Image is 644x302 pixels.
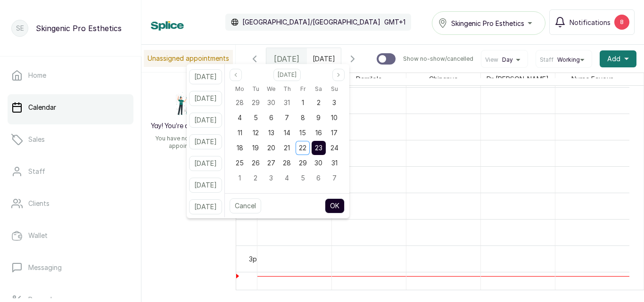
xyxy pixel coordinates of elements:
span: 30 [314,159,322,167]
span: 7 [332,174,337,182]
button: [DATE] [189,178,222,193]
button: [DATE] [189,199,222,214]
div: [DATE] [266,48,307,70]
span: Staff [540,56,553,64]
div: 08 Aug 2025 [295,110,311,125]
div: 24 Aug 2025 [326,140,342,155]
span: 4 [285,174,289,182]
button: StaffWorking [540,56,588,64]
div: 26 Aug 2025 [248,155,263,171]
span: 9 [316,114,321,122]
span: 25 [236,159,244,167]
div: 05 Sep 2025 [295,171,311,186]
a: Wallet [8,222,133,249]
div: 11 Aug 2025 [232,125,248,140]
p: Show no-show/cancelled [403,55,473,63]
div: Tuesday [248,83,263,95]
span: 23 [315,144,322,152]
div: 31 Aug 2025 [326,155,342,171]
span: 22 [299,144,306,152]
div: Saturday [311,83,326,95]
span: 15 [299,129,306,137]
p: Messaging [28,263,62,272]
span: Sa [315,83,322,95]
button: Skingenic Pro Esthetics [432,11,545,35]
span: 28 [236,98,244,106]
span: [DATE] [274,53,299,65]
button: [DATE] [189,113,222,128]
div: 22 Aug 2025 [295,140,311,155]
div: 07 Sep 2025 [326,171,342,186]
a: Clients [8,190,133,217]
span: 8 [301,114,305,122]
p: You have no unassigned appointments. [147,135,230,150]
div: 14 Aug 2025 [279,125,295,140]
span: 30 [267,98,275,106]
div: 15 Aug 2025 [295,125,311,140]
span: Damilola [354,73,384,85]
p: Staff [28,167,45,176]
div: Thursday [279,83,295,95]
p: Wallet [28,231,48,240]
a: Sales [8,126,133,153]
span: 21 [284,144,290,152]
span: 11 [238,129,242,137]
button: Cancel [230,198,261,213]
div: 19 Aug 2025 [248,140,263,155]
div: 09 Aug 2025 [311,110,326,125]
p: Unassigned appointments [144,50,233,67]
span: 18 [237,144,243,152]
div: 30 Aug 2025 [311,155,326,171]
div: 28 Aug 2025 [279,155,295,171]
span: 12 [253,129,259,137]
a: Staff [8,158,133,185]
span: 29 [252,98,260,106]
button: [DATE] [189,134,222,149]
div: 20 Aug 2025 [264,140,279,155]
span: 1 [239,174,241,182]
span: Notifications [570,17,611,27]
div: 02 Aug 2025 [311,95,326,110]
span: Day [502,56,513,64]
p: [GEOGRAPHIC_DATA]/[GEOGRAPHIC_DATA] [242,17,380,27]
button: [DATE] [189,91,222,106]
span: View [485,56,498,64]
div: 06 Sep 2025 [311,171,326,186]
svg: page previous [233,72,239,78]
span: 6 [316,174,321,182]
div: 31 Jul 2025 [279,95,295,110]
div: 3pm [247,254,264,264]
span: 17 [331,129,338,137]
button: OK [325,198,345,213]
span: 3 [332,98,336,106]
span: Su [331,83,338,95]
span: 31 [284,98,290,106]
a: Home [8,62,133,89]
div: 17 Aug 2025 [326,125,342,140]
h2: Yay! You’re all caught up! [151,122,227,131]
p: Sales [28,135,45,144]
div: 30 Jul 2025 [264,95,279,110]
span: 5 [301,174,305,182]
button: Next month [332,69,345,81]
div: Sunday [326,83,342,95]
span: 6 [269,114,273,122]
span: 4 [238,114,242,122]
div: 23 Aug 2025 [311,140,326,155]
button: [DATE] [189,156,222,171]
span: 29 [299,159,307,167]
span: 28 [283,159,291,167]
span: 5 [254,114,258,122]
div: 28 Jul 2025 [232,95,248,110]
span: 24 [330,144,339,152]
span: 2 [317,98,321,106]
span: Th [283,83,291,95]
div: 07 Aug 2025 [279,110,295,125]
span: 20 [267,144,275,152]
span: 27 [267,159,275,167]
span: 19 [252,144,259,152]
p: Clients [28,199,50,208]
span: Dr [PERSON_NAME] [485,73,551,85]
div: Monday [232,83,248,95]
div: 13 Aug 2025 [264,125,279,140]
